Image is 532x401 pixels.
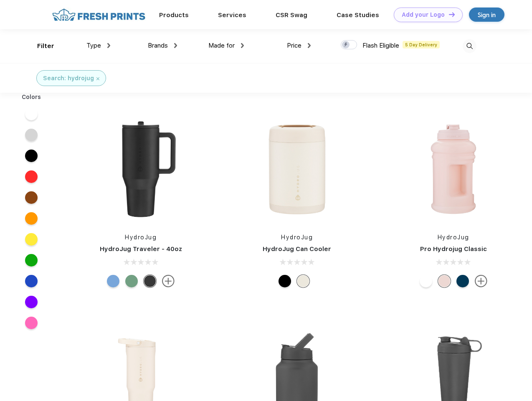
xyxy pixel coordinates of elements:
[475,275,487,287] img: more.svg
[456,275,469,287] div: Navy
[107,43,110,48] img: dropdown.png
[107,275,119,287] div: Riptide
[15,93,48,102] div: Colors
[144,275,156,287] div: Black
[469,8,504,22] a: Sign in
[308,43,311,48] img: dropdown.png
[85,114,196,225] img: func=resize&h=266
[438,275,451,287] div: Pink Sand
[208,42,235,49] span: Made for
[241,114,352,225] img: func=resize&h=266
[43,74,94,83] div: Search: hydrojug
[398,114,509,225] img: func=resize&h=266
[148,42,168,49] span: Brands
[287,42,301,49] span: Price
[86,42,101,49] span: Type
[159,11,189,19] a: Products
[50,8,148,22] img: fo%20logo%202.webp
[241,43,244,48] img: dropdown.png
[281,234,313,241] a: HydroJug
[438,234,469,241] a: HydroJug
[297,275,309,287] div: Cream
[279,275,291,287] div: Black
[463,39,476,53] img: desktop_search.svg
[100,245,182,253] a: HydroJug Traveler - 40oz
[449,12,455,17] img: DT
[420,245,487,253] a: Pro Hydrojug Classic
[162,275,175,287] img: more.svg
[403,41,440,48] span: 5 Day Delivery
[174,43,177,48] img: dropdown.png
[420,275,432,287] div: White
[96,77,99,80] img: filter_cancel.svg
[263,245,331,253] a: HydroJug Can Cooler
[478,10,496,20] div: Sign in
[402,11,445,18] div: Add your Logo
[362,42,399,49] span: Flash Eligible
[125,275,138,287] div: Sage
[125,234,157,241] a: HydroJug
[37,41,54,51] div: Filter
